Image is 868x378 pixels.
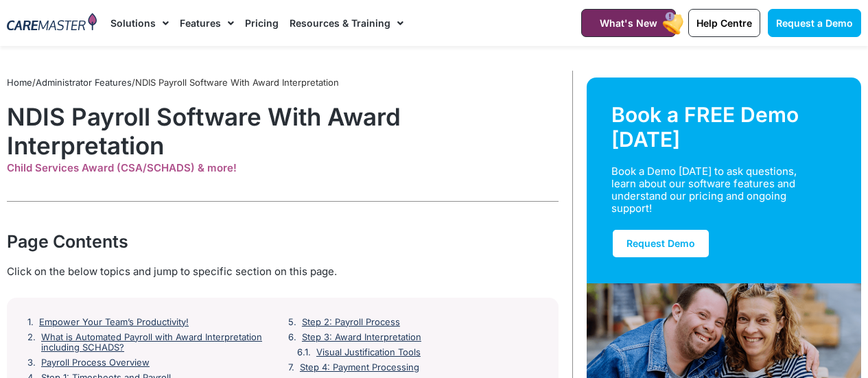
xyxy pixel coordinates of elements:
[41,332,277,353] a: What is Automated Payroll with Award Interpretation including SCHADS?
[36,77,132,88] a: Administrator Features
[611,102,836,152] div: Book a FREE Demo [DATE]
[7,77,339,88] span: / /
[611,228,710,259] a: Request Demo
[7,102,559,160] h1: NDIS Payroll Software With Award Interpretation
[776,17,853,29] span: Request a Demo
[768,9,861,37] a: Request a Demo
[600,17,657,29] span: What's New
[626,237,695,249] span: Request Demo
[7,77,32,88] a: Home
[696,17,752,29] span: Help Centre
[7,264,559,279] div: Click on the below topics and jump to specific section on this page.
[7,229,559,254] div: Page Contents
[135,77,339,88] span: NDIS Payroll Software With Award Interpretation
[688,9,760,37] a: Help Centre
[302,332,421,343] a: Step 3: Award Interpretation
[316,347,421,358] a: Visual Justification Tools
[41,357,150,368] a: Payroll Process Overview
[611,165,821,215] div: Book a Demo [DATE] to ask questions, learn about our software features and understand our pricing...
[7,162,559,174] div: Child Services Award (CSA/SCHADS) & more!
[39,317,189,328] a: Empower Your Team’s Productivity!
[7,13,97,33] img: CareMaster Logo
[300,362,419,373] a: Step 4: Payment Processing
[302,317,400,328] a: Step 2: Payroll Process
[581,9,676,37] a: What's New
